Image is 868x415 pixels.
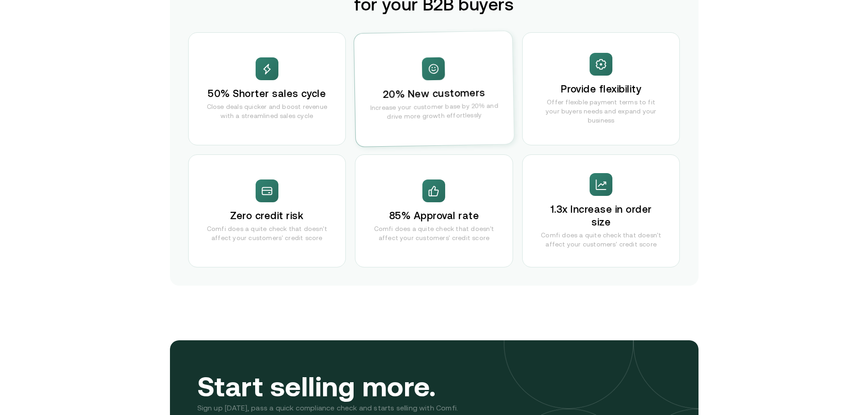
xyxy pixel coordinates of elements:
[541,231,662,249] p: Comfi does a quite check that doesn't affect your customers' credit score
[261,62,273,76] img: spark
[427,62,440,75] img: spark
[389,210,479,222] h3: 85% Approval rate
[383,87,486,102] h3: 20% New customers
[595,178,607,191] img: spark
[197,375,458,398] h3: Start selling more.
[427,184,440,198] img: spark
[541,203,662,229] h3: 1.3x Increase in order size
[197,402,458,414] p: Sign up [DATE], pass a quick compliance check and starts selling with Comfi.
[208,87,326,100] h3: 50% Shorter sales cycle
[230,210,303,222] h3: Zero credit risk
[595,58,607,71] img: spark
[207,102,328,120] p: Close deals quicker and boost revenue with a streamlined sales cycle
[561,83,641,96] h3: Provide flexibility
[541,97,662,125] p: Offer flexible payment terms to fit your buyers needs and expand your business
[207,224,328,242] p: Comfi does a quite check that doesn't affect your customers' credit score
[365,101,504,122] p: Increase your customer base by 20% and drive more growth effortlessly
[374,224,494,242] p: Comfi does a quite check that doesn't affect your customers' credit score
[261,184,273,198] img: spark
